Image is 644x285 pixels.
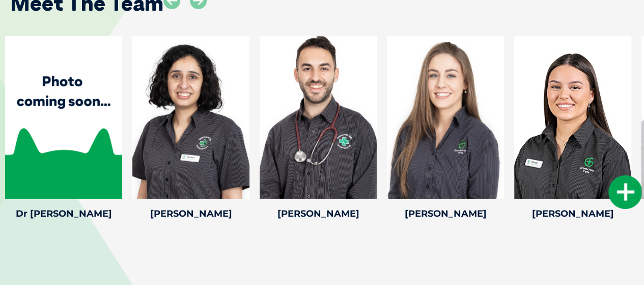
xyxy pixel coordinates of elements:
h4: [PERSON_NAME] [514,209,631,218]
h4: [PERSON_NAME] [132,209,249,218]
h4: Dr [PERSON_NAME] [5,209,122,218]
h4: [PERSON_NAME] [387,209,504,218]
h4: [PERSON_NAME] [260,209,377,218]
